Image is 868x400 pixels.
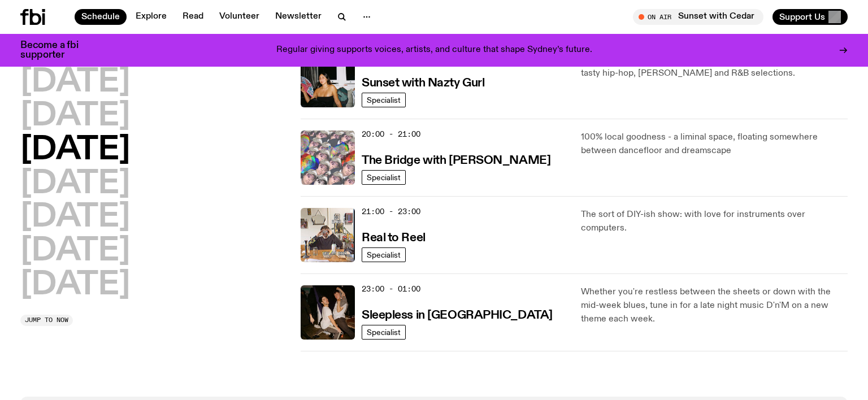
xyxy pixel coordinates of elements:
[362,155,550,167] h3: The Bridge with [PERSON_NAME]
[362,307,553,321] a: Sleepless in [GEOGRAPHIC_DATA]
[362,232,426,244] h3: Real to Reel
[301,285,355,340] img: Marcus Whale is on the left, bent to his knees and arching back with a gleeful look his face He i...
[367,95,401,104] span: Specialist
[362,247,406,262] a: Specialist
[20,202,130,233] button: [DATE]
[362,284,420,294] span: 23:00 - 01:00
[20,41,93,60] h3: Become a fbi supporter
[367,250,401,259] span: Specialist
[367,328,401,336] span: Specialist
[362,77,484,89] h3: Sunset with Nazty Gurl
[268,9,328,25] a: Newsletter
[301,208,355,262] img: Jasper Craig Adams holds a vintage camera to his eye, obscuring his face. He is wearing a grey ju...
[20,101,130,132] button: [DATE]
[212,9,266,25] a: Volunteer
[75,9,127,25] a: Schedule
[362,93,406,107] a: Specialist
[362,230,426,244] a: Real to Reel
[276,45,592,55] p: Regular giving supports voices, artists, and culture that shape Sydney’s future.
[362,75,484,89] a: Sunset with Nazty Gurl
[20,269,130,301] button: [DATE]
[20,168,130,200] button: [DATE]
[581,131,848,158] p: 100% local goodness - a liminal space, floating somewhere between dancefloor and dreamscape
[581,53,848,80] p: [DOMAIN_NAME]'s resident turkish delight nazty gurl offers up tasty hip-hop, [PERSON_NAME] and R&...
[20,134,130,166] button: [DATE]
[362,206,420,217] span: 21:00 - 23:00
[362,129,420,140] span: 20:00 - 21:00
[362,310,553,321] h3: Sleepless in [GEOGRAPHIC_DATA]
[633,9,763,25] button: On AirSunset with Cedar
[362,325,406,340] a: Specialist
[779,12,825,22] span: Support Us
[367,173,401,181] span: Specialist
[20,315,73,326] button: Jump to now
[20,67,130,98] button: [DATE]
[581,208,848,235] p: The sort of DIY-ish show: with love for instruments over computers.
[581,285,848,326] p: Whether you're restless between the sheets or down with the mid-week blues, tune in for a late ni...
[176,9,210,25] a: Read
[129,9,173,25] a: Explore
[772,9,848,25] button: Support Us
[362,153,550,167] a: The Bridge with [PERSON_NAME]
[20,236,130,267] button: [DATE]
[25,317,68,323] span: Jump to now
[362,170,406,185] a: Specialist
